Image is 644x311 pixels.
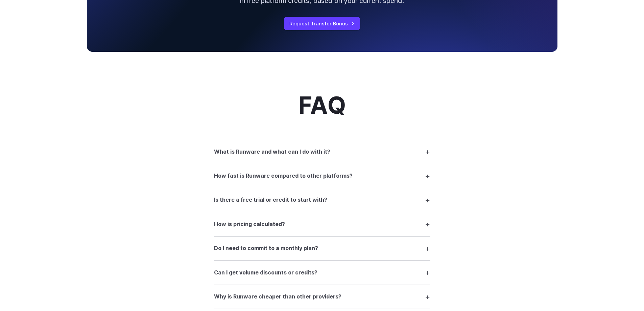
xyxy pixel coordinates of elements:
[214,218,430,230] summary: How is pricing calculated?
[214,266,430,279] summary: Can I get volume discounts or credits?
[214,148,330,156] h3: What is Runware and what can I do with it?
[214,244,318,253] h3: Do I need to commit to a monthly plan?
[214,172,353,180] h3: How fast is Runware compared to other platforms?
[214,292,341,301] h3: Why is Runware cheaper than other providers?
[214,145,430,158] summary: What is Runware and what can I do with it?
[214,170,430,182] summary: How fast is Runware compared to other platforms?
[214,220,285,229] h3: How is pricing calculated?
[214,268,317,277] h3: Can I get volume discounts or credits?
[214,196,327,204] h3: Is there a free trial or credit to start with?
[214,194,430,206] summary: Is there a free trial or credit to start with?
[214,290,430,303] summary: Why is Runware cheaper than other providers?
[214,242,430,255] summary: Do I need to commit to a monthly plan?
[299,92,346,118] h2: FAQ
[284,17,360,30] a: Request Transfer Bonus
